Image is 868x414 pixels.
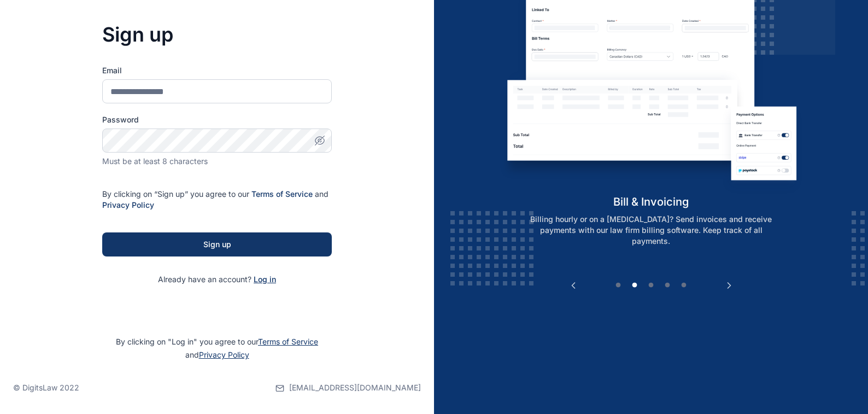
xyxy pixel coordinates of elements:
[275,361,421,414] a: [EMAIL_ADDRESS][DOMAIN_NAME]
[102,200,154,209] a: Privacy Policy
[646,280,656,291] button: 3
[102,189,332,211] p: By clicking on “Sign up” you agree to our and
[662,280,673,291] button: 4
[120,239,314,250] div: Sign up
[289,382,421,393] span: [EMAIL_ADDRESS][DOMAIN_NAME]
[500,194,803,209] h5: bill & invoicing
[258,337,318,346] a: Terms of Service
[102,65,332,76] label: Email
[185,350,249,359] span: and
[102,156,332,167] div: Must be at least 8 characters
[613,280,624,291] button: 1
[102,24,332,45] h3: Sign up
[251,189,313,199] a: Terms of Service
[629,280,640,291] button: 2
[678,280,689,291] button: 5
[102,114,332,125] label: Password
[13,335,421,361] p: By clicking on "Log in" you agree to our
[568,280,579,291] button: Previous
[102,274,332,285] p: Already have an account?
[199,350,249,359] a: Privacy Policy
[724,280,735,291] button: Next
[254,275,276,284] a: Log in
[511,214,791,247] p: Billing hourly or on a [MEDICAL_DATA]? Send invoices and receive payments with our law firm billi...
[102,232,332,256] button: Sign up
[13,382,79,393] p: © DigitsLaw 2022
